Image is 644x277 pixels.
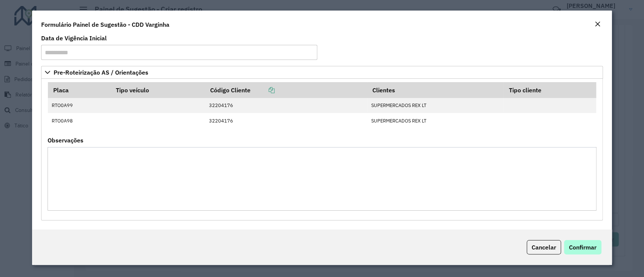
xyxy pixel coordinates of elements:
td: 32204176 [205,113,367,128]
span: Cancelar [532,243,556,251]
label: Data de Vigência Inicial [41,34,107,43]
td: RTO0A98 [48,113,111,128]
label: Observações [48,136,83,145]
th: Placa [48,82,111,98]
th: Código Cliente [205,82,367,98]
a: Pre-Roteirização AS / Orientações [41,66,603,79]
span: Pre-Roteirização AS / Orientações [54,69,148,75]
td: SUPERMERCADOS REX LT [367,113,504,128]
td: RTO0A99 [48,98,111,113]
th: Clientes [367,82,504,98]
button: Confirmar [564,240,601,254]
em: Fechar [595,21,601,27]
a: Copiar [251,86,275,94]
h4: Formulário Painel de Sugestão - CDD Varginha [41,20,169,29]
button: Close [592,20,603,29]
td: 32204176 [205,98,367,113]
div: Pre-Roteirização AS / Orientações [41,79,603,220]
td: SUPERMERCADOS REX LT [367,98,504,113]
th: Tipo cliente [504,82,596,98]
button: Cancelar [527,240,561,254]
th: Tipo veículo [111,82,205,98]
span: Confirmar [569,243,596,251]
